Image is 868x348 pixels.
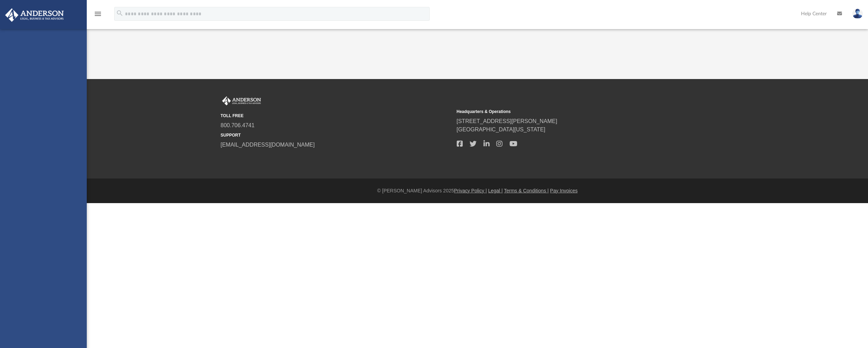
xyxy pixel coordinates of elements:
i: search [116,9,124,17]
i: menu [94,10,102,18]
img: User Pic [852,9,863,19]
a: [STREET_ADDRESS][PERSON_NAME] [457,118,557,124]
a: 800.706.4741 [221,122,255,128]
img: Anderson Advisors Platinum Portal [3,8,66,22]
a: Privacy Policy | [454,188,487,193]
a: menu [94,13,102,18]
a: [GEOGRAPHIC_DATA][US_STATE] [457,127,546,132]
small: SUPPORT [221,132,452,138]
a: Terms & Conditions | [504,188,549,193]
a: [EMAIL_ADDRESS][DOMAIN_NAME] [221,142,315,148]
img: Anderson Advisors Platinum Portal [221,96,262,105]
div: © [PERSON_NAME] Advisors 2025 [87,187,868,194]
small: Headquarters & Operations [457,108,688,115]
small: TOLL FREE [221,113,452,119]
a: Legal | [488,188,503,193]
a: Pay Invoices [550,188,578,193]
